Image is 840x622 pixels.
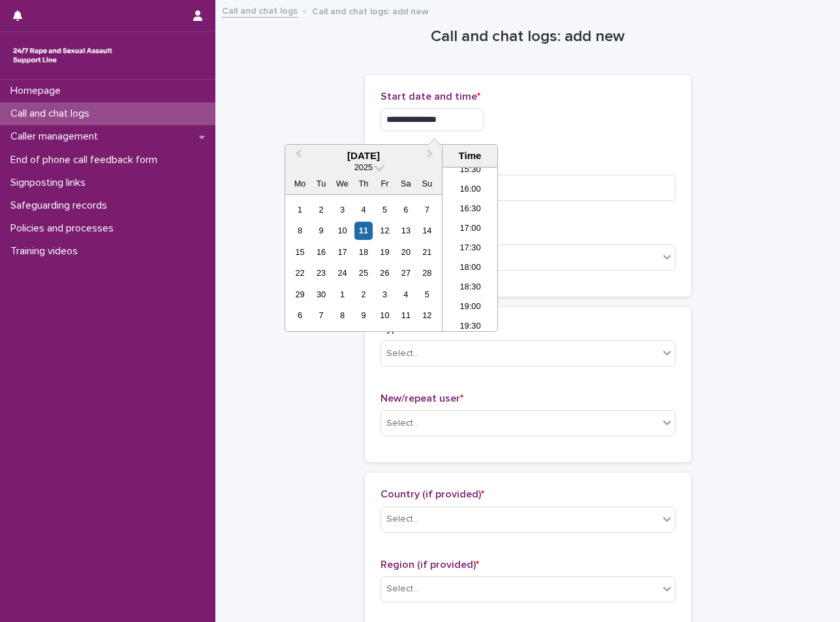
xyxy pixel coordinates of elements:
[443,318,498,337] li: 19:30
[354,222,372,239] div: Choose Thursday, 11 September 2025
[418,286,436,303] div: Choose Sunday, 5 October 2025
[376,286,394,303] div: Choose Friday, 3 October 2025
[386,582,419,596] div: Select...
[5,222,124,235] p: Policies and processes
[334,243,351,261] div: Choose Wednesday, 17 September 2025
[397,175,414,192] div: Sa
[443,239,498,259] li: 17:30
[397,201,414,218] div: Choose Saturday, 6 September 2025
[443,181,498,200] li: 16:00
[222,3,298,18] a: Call and chat logs
[354,175,372,192] div: Th
[418,306,436,324] div: Choose Sunday, 12 October 2025
[418,175,436,192] div: Su
[376,306,394,324] div: Choose Friday, 10 October 2025
[291,222,309,239] div: Choose Monday, 8 September 2025
[397,243,414,261] div: Choose Saturday, 20 September 2025
[354,306,372,324] div: Choose Thursday, 9 October 2025
[381,393,463,404] span: New/repeat user
[397,222,414,239] div: Choose Saturday, 13 September 2025
[334,286,351,303] div: Choose Wednesday, 1 October 2025
[397,306,414,324] div: Choose Saturday, 11 October 2025
[386,347,419,361] div: Select...
[381,91,480,102] span: Start date and time
[334,222,351,239] div: Choose Wednesday, 10 September 2025
[334,306,351,324] div: Choose Wednesday, 8 October 2025
[397,264,414,282] div: Choose Saturday, 27 September 2025
[354,286,372,303] div: Choose Thursday, 2 October 2025
[5,108,100,120] p: Call and chat logs
[446,150,494,162] div: Time
[312,222,330,239] div: Choose Tuesday, 9 September 2025
[287,146,307,167] button: Previous Month
[291,243,309,261] div: Choose Monday, 15 September 2025
[376,243,394,261] div: Choose Friday, 19 September 2025
[365,27,691,46] h1: Call and chat logs: add new
[291,286,309,303] div: Choose Monday, 29 September 2025
[381,489,484,499] span: Country (if provided)
[376,264,394,282] div: Choose Friday, 26 September 2025
[291,306,309,324] div: Choose Monday, 6 October 2025
[291,201,309,218] div: Choose Monday, 1 September 2025
[10,42,115,68] img: rhQMoQhaT3yELyF149Cw
[443,220,498,239] li: 17:00
[5,177,96,189] p: Signposting links
[386,417,419,430] div: Select...
[5,245,88,258] p: Training videos
[443,278,498,298] li: 18:30
[386,512,419,526] div: Select...
[418,243,436,261] div: Choose Sunday, 21 September 2025
[443,200,498,220] li: 16:30
[443,259,498,278] li: 18:00
[418,201,436,218] div: Choose Sunday, 7 September 2025
[312,201,330,218] div: Choose Tuesday, 2 September 2025
[312,264,330,282] div: Choose Tuesday, 23 September 2025
[312,306,330,324] div: Choose Tuesday, 7 October 2025
[312,175,330,192] div: Tu
[312,286,330,303] div: Choose Tuesday, 30 September 2025
[421,146,442,167] button: Next Month
[418,222,436,239] div: Choose Sunday, 14 September 2025
[312,243,330,261] div: Choose Tuesday, 16 September 2025
[334,175,351,192] div: We
[334,201,351,218] div: Choose Wednesday, 3 September 2025
[334,264,351,282] div: Choose Wednesday, 24 September 2025
[354,162,373,172] span: 2025
[376,201,394,218] div: Choose Friday, 5 September 2025
[5,130,108,143] p: Caller management
[418,264,436,282] div: Choose Sunday, 28 September 2025
[312,3,429,18] p: Call and chat logs: add new
[354,201,372,218] div: Choose Thursday, 4 September 2025
[381,559,479,570] span: Region (if provided)
[354,243,372,261] div: Choose Thursday, 18 September 2025
[291,264,309,282] div: Choose Monday, 22 September 2025
[289,199,437,326] div: month 2025-09
[291,175,309,192] div: Mo
[376,175,394,192] div: Fr
[397,286,414,303] div: Choose Saturday, 4 October 2025
[354,264,372,282] div: Choose Thursday, 25 September 2025
[376,222,394,239] div: Choose Friday, 12 September 2025
[285,150,442,162] div: [DATE]
[5,154,168,166] p: End of phone call feedback form
[443,161,498,181] li: 15:30
[443,298,498,318] li: 19:00
[5,200,117,212] p: Safeguarding records
[5,85,71,97] p: Homepage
